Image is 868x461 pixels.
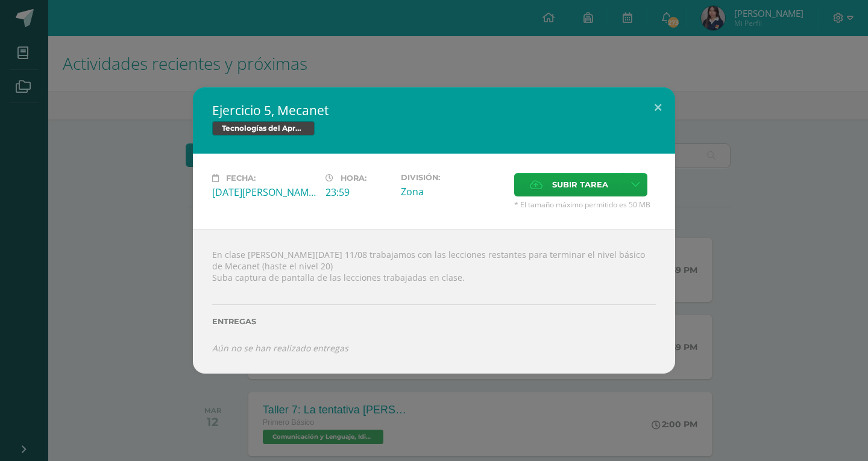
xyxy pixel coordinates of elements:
[212,102,656,119] h2: Ejercicio 5, Mecanet
[401,185,505,198] div: Zona
[401,173,505,182] label: División:
[212,317,656,326] label: Entregas
[212,342,348,354] i: Aún no se han realizado entregas
[514,199,656,210] span: * El tamaño máximo permitido es 50 MB
[341,174,366,183] span: Hora:
[212,121,315,136] span: Tecnologías del Aprendizaje y la Comunicación
[226,174,256,183] span: Fecha:
[212,186,316,199] div: [DATE][PERSON_NAME]
[641,87,675,128] button: Close (Esc)
[552,174,608,196] span: Subir tarea
[193,229,675,374] div: En clase [PERSON_NAME][DATE] 11/08 trabajamos con las lecciones restantes para terminar el nivel ...
[325,186,391,199] div: 23:59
